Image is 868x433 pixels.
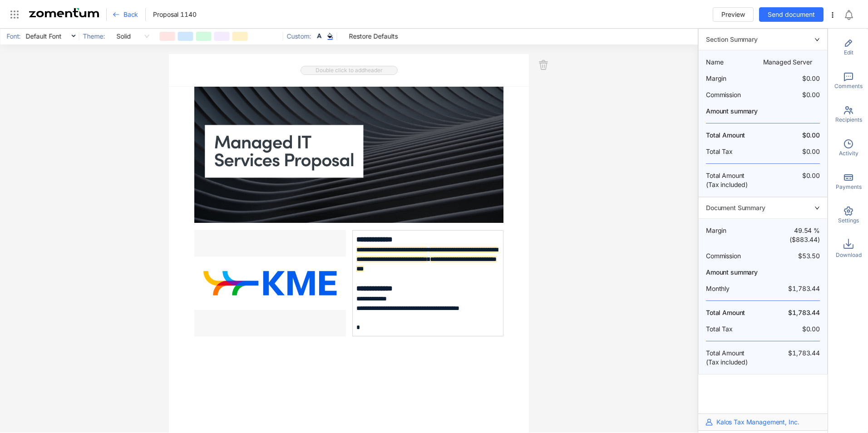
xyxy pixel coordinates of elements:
span: $1,783.44 [763,284,820,293]
span: $53.50 [763,251,820,261]
span: Activity [839,149,858,157]
span: Solid [116,30,149,43]
span: Total Tax [706,325,763,334]
div: Notifications [843,4,862,25]
span: Restore Defaults [349,31,398,41]
span: right [814,37,820,42]
div: Edit [832,32,865,62]
div: Payments [832,167,865,197]
span: Section Summary [706,35,758,43]
span: Total Amount [706,349,763,358]
span: Back [123,10,138,19]
span: Edit [844,49,853,57]
span: $0.00 [763,147,820,156]
span: Payments [836,183,862,191]
div: Comments [832,66,865,96]
button: Restore Defaults [340,29,406,44]
div: Download [832,234,865,264]
span: Kalos Tax Management, Inc. [716,418,799,427]
span: Proposal 1140 [153,10,196,19]
span: $1,783.44 [763,349,820,367]
span: Managed Server [763,58,820,67]
div: rightSection Summary [699,29,827,50]
span: Comments [834,82,863,90]
span: Commission [706,90,763,99]
span: Total Amount [706,131,763,140]
span: Name [706,58,763,67]
span: Custom: [284,32,313,41]
span: Total Tax [706,147,763,156]
span: 49.54 % ($883.44) [763,226,820,244]
span: $0.00 [763,131,820,140]
span: Settings [838,216,859,225]
span: Double click to add header [301,66,398,75]
span: Document Summary [706,204,765,212]
span: (Tax included) [706,358,763,367]
div: Settings [832,200,865,230]
span: $0.00 [763,171,820,189]
span: right [814,205,820,211]
span: Commission [706,251,763,261]
span: Monthly [706,284,763,293]
span: (Tax included) [706,180,763,189]
span: $0.00 [763,74,820,83]
button: Send document [759,7,824,22]
span: Send document [768,10,815,20]
img: Zomentum Logo [29,8,99,17]
button: Preview [713,7,754,22]
div: Activity [832,133,865,163]
span: Download [836,251,862,259]
div: Recipients [832,99,865,129]
span: Total Amount [706,308,763,317]
span: $1,783.44 [763,308,820,317]
span: Default Font [25,30,75,43]
span: Theme: [80,32,107,41]
span: Amount summary [706,107,820,116]
span: Amount summary [706,268,820,277]
span: Font: [4,32,23,41]
span: Preview [721,10,745,20]
div: rightDocument Summary [699,197,827,219]
span: $0.00 [763,325,820,334]
span: $0.00 [763,90,820,99]
span: Recipients [835,116,862,124]
span: Margin [706,226,763,244]
span: Margin [706,74,763,83]
span: Total Amount [706,171,763,180]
